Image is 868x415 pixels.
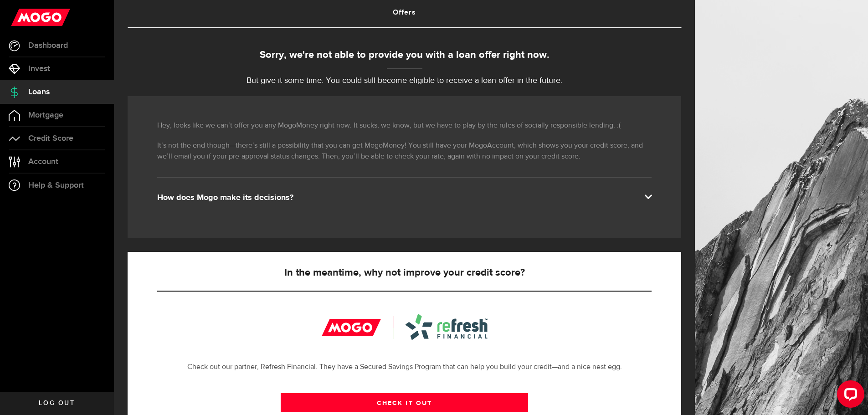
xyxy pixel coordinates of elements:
[157,267,652,278] h5: In the meantime, why not improve your credit score?
[830,377,868,415] iframe: LiveChat chat widget
[39,400,75,406] span: Log out
[28,41,68,50] span: Dashboard
[281,393,528,412] a: CHECK IT OUT
[128,75,681,87] p: But give it some time. You could still become eligible to receive a loan offer in the future.
[28,88,50,96] span: Loans
[157,192,652,203] div: How does Mogo make its decisions?
[157,120,652,131] p: Hey, looks like we can’t offer you any MogoMoney right now. It sucks, we know, but we have to pla...
[28,111,63,119] span: Mortgage
[157,140,652,162] p: It’s not the end though—there’s still a possibility that you can get MogoMoney! You still have yo...
[157,362,652,373] p: Check out our partner, Refresh Financial. They have a Secured Savings Program that can help you b...
[128,48,681,63] div: Sorry, we're not able to provide you with a loan offer right now.
[28,65,50,73] span: Invest
[28,134,73,143] span: Credit Score
[28,181,84,190] span: Help & Support
[28,158,58,166] span: Account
